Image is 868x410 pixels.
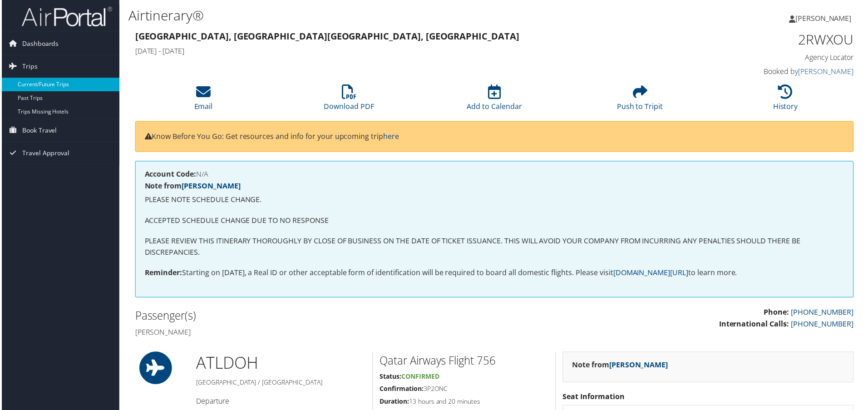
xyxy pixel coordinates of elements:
[20,55,36,78] span: Trips
[380,399,409,407] strong: Duration:
[127,6,617,25] h1: Airtinerary®
[720,320,791,330] strong: International Calls:
[467,90,523,112] a: Add to Calendar
[20,119,55,142] span: Book Travel
[143,236,846,259] p: PLEASE REVIEW THIS ITINERARY THOROUGHLY BY CLOSE OF BUSINESS ON THE DATE OF TICKET ISSUANCE. THIS...
[614,269,690,279] a: [DOMAIN_NAME][URL]
[143,131,846,143] p: Know Before You Go: Get resources and info for your upcoming trip
[195,398,365,408] h4: Departure
[195,380,365,389] h5: [GEOGRAPHIC_DATA] / [GEOGRAPHIC_DATA]
[20,32,57,55] span: Dashboards
[380,386,549,395] h5: 3P2ONC
[20,143,68,165] span: Travel Approval
[610,361,669,371] a: [PERSON_NAME]
[181,182,240,192] a: [PERSON_NAME]
[791,5,863,32] a: [PERSON_NAME]
[401,374,439,382] span: Confirmed
[800,67,856,77] a: [PERSON_NAME]
[383,132,399,142] a: here
[380,399,549,408] h5: 13 hours and 20 minutes
[143,268,846,280] p: Starting on [DATE], a Real ID or other acceptable form of identification will be required to boar...
[686,53,856,63] h4: Agency Locator
[134,46,672,56] h4: [DATE] - [DATE]
[765,308,791,318] strong: Phone:
[380,374,401,382] strong: Status:
[143,195,846,207] p: PLEASE NOTE SCHEDULE CHANGE.
[195,353,365,376] h1: ATL DOH
[143,216,846,227] p: ACCEPTED SCHEDULE CHANGE DUE TO NO RESPONSE
[134,309,488,325] h2: Passenger(s)
[143,170,195,180] strong: Account Code:
[563,393,626,403] strong: Seat Information
[793,320,856,330] a: [PHONE_NUMBER]
[775,90,800,112] a: History
[686,30,856,49] h1: 2RWXOU
[20,6,111,27] img: airportal-logo.png
[134,328,488,338] h4: [PERSON_NAME]
[143,171,846,178] h4: N/A
[380,386,424,395] strong: Confirmation:
[324,90,374,112] a: Download PDF
[143,182,240,192] strong: Note from
[380,355,549,370] h2: Qatar Airways Flight 756
[134,30,520,42] strong: [GEOGRAPHIC_DATA], [GEOGRAPHIC_DATA] [GEOGRAPHIC_DATA], [GEOGRAPHIC_DATA]
[793,308,856,318] a: [PHONE_NUMBER]
[143,269,181,279] strong: Reminder:
[797,13,853,23] span: [PERSON_NAME]
[573,361,669,371] strong: Note from
[618,90,664,112] a: Push to Tripit
[193,90,212,112] a: Email
[686,67,856,77] h4: Booked by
